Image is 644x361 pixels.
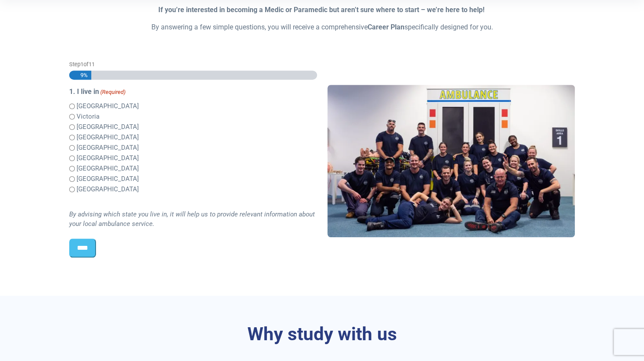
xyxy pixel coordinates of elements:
span: (Required) [99,88,125,97]
label: [GEOGRAPHIC_DATA] [77,184,139,194]
label: [GEOGRAPHIC_DATA] [77,164,139,174]
label: [GEOGRAPHIC_DATA] [77,132,139,142]
span: 9% [77,71,88,80]
p: Step of [69,60,317,68]
span: 11 [89,61,95,68]
label: [GEOGRAPHIC_DATA] [77,122,139,132]
label: [GEOGRAPHIC_DATA] [77,153,139,163]
strong: If you’re interested in becoming a Medic or Paramedic but aren’t sure where to start – we’re here... [158,6,484,14]
h3: Why study with us [69,323,575,345]
strong: Career Plan [368,23,404,31]
legend: 1. I live in [69,87,317,97]
p: By answering a few simple questions, you will receive a comprehensive specifically designed for you. [69,22,575,32]
label: Victoria [77,112,99,122]
i: By advising which state you live in, it will help us to provide relevant information about your l... [69,210,315,228]
label: [GEOGRAPHIC_DATA] [77,143,139,153]
label: [GEOGRAPHIC_DATA] [77,174,139,184]
label: [GEOGRAPHIC_DATA] [77,101,139,111]
span: 1 [80,61,83,68]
